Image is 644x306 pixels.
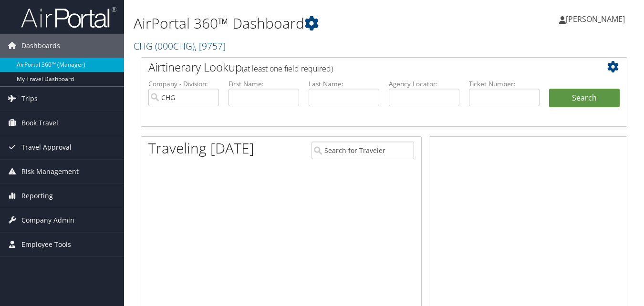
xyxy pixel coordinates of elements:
[229,79,299,89] label: First Name:
[389,79,459,89] label: Agency Locator:
[469,79,540,89] label: Ticket Number:
[21,160,79,184] span: Risk Management
[312,142,414,159] input: Search for Traveler
[549,89,620,108] button: Search
[242,63,333,74] span: (at least one field required)
[195,40,226,52] span: , [ 9757 ]
[309,79,379,89] label: Last Name:
[134,13,467,33] h1: AirPortal 360™ Dashboard
[21,233,71,256] span: Employee Tools
[148,79,219,89] label: Company - Division:
[559,5,634,33] a: [PERSON_NAME]
[21,111,58,135] span: Book Travel
[21,135,72,159] span: Travel Approval
[155,40,195,52] span: ( 000CHG )
[566,14,625,24] span: [PERSON_NAME]
[21,87,38,111] span: Trips
[21,208,74,232] span: Company Admin
[148,138,254,158] h1: Traveling [DATE]
[21,34,60,58] span: Dashboards
[21,184,53,208] span: Reporting
[21,6,116,29] img: airportal-logo.png
[148,59,579,75] h2: Airtinerary Lookup
[134,40,226,52] a: CHG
